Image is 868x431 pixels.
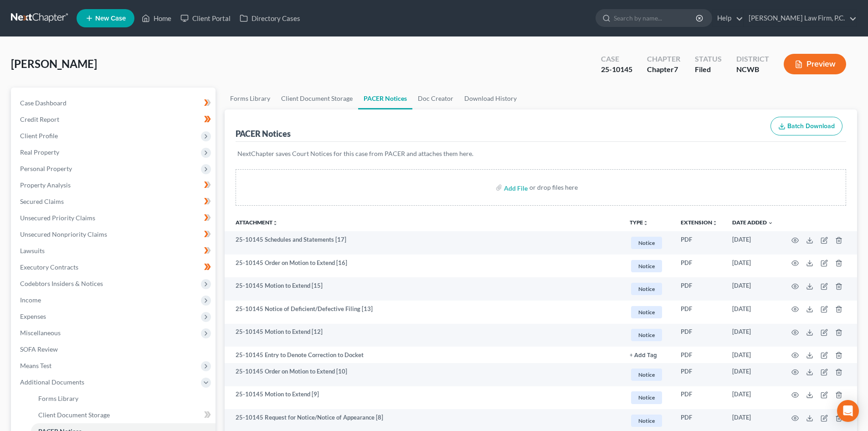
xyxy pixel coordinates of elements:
[20,312,46,320] span: Expenses
[225,254,622,278] td: 25-10145 Order on Motion to Extend [16]
[13,259,216,275] a: Executory Contracts
[673,347,725,363] td: PDF
[631,306,662,318] span: Notice
[736,64,769,75] div: NCWB
[276,88,358,109] a: Client Document Storage
[630,351,666,359] a: + Add Tag
[13,193,216,210] a: Secured Claims
[459,88,522,109] a: Download History
[630,281,666,296] a: Notice
[673,324,725,347] td: PDF
[225,324,622,347] td: 25-10145 Motion to Extend [12]
[31,390,216,407] a: Forms Library
[20,263,78,271] span: Executory Contracts
[744,10,857,26] a: [PERSON_NAME] Law Firm, P.C.
[725,254,781,278] td: [DATE]
[630,413,666,428] a: Notice
[631,391,662,404] span: Notice
[31,407,216,423] a: Client Document Storage
[631,237,662,249] span: Notice
[225,277,622,301] td: 25-10145 Motion to Extend [15]
[630,235,666,250] a: Notice
[529,183,578,192] div: or drop files here
[225,363,622,386] td: 25-10145 Order on Motion to Extend [10]
[630,367,666,382] a: Notice
[137,10,176,26] a: Home
[13,243,216,259] a: Lawsuits
[630,390,666,405] a: Notice
[631,329,662,341] span: Notice
[38,395,78,402] span: Forms Library
[20,115,59,123] span: Credit Report
[725,301,781,324] td: [DATE]
[695,64,722,75] div: Filed
[601,54,632,64] div: Case
[673,363,725,386] td: PDF
[725,231,781,254] td: [DATE]
[725,386,781,410] td: [DATE]
[713,10,743,26] a: Help
[630,305,666,320] a: Notice
[770,117,842,136] button: Batch Download
[630,353,657,358] button: + Add Tag
[673,277,725,301] td: PDF
[20,345,58,353] span: SOFA Review
[11,57,97,70] span: [PERSON_NAME]
[673,254,725,278] td: PDF
[736,54,769,64] div: District
[647,54,680,64] div: Chapter
[725,363,781,386] td: [DATE]
[38,411,110,419] span: Client Document Storage
[176,10,235,26] a: Client Portal
[681,219,718,226] a: Extensionunfold_more
[20,280,103,287] span: Codebtors Insiders & Notices
[630,220,648,226] button: TYPEunfold_more
[725,347,781,363] td: [DATE]
[631,260,662,272] span: Notice
[225,347,622,363] td: 25-10145 Entry to Denote Correction to Docket
[787,122,835,130] span: Batch Download
[225,386,622,410] td: 25-10145 Motion to Extend [9]
[20,362,51,369] span: Means Test
[13,111,216,128] a: Credit Report
[673,231,725,254] td: PDF
[236,128,291,139] div: PACER Notices
[725,324,781,347] td: [DATE]
[20,148,59,156] span: Real Property
[20,247,45,254] span: Lawsuits
[732,219,773,226] a: Date Added expand_more
[20,214,95,222] span: Unsecured Priority Claims
[236,219,278,226] a: Attachmentunfold_more
[630,327,666,343] a: Notice
[784,54,846,74] button: Preview
[631,369,662,381] span: Notice
[673,386,725,410] td: PDF
[13,177,216,193] a: Property Analysis
[614,10,697,26] input: Search by name...
[20,99,67,107] span: Case Dashboard
[725,277,781,301] td: [DATE]
[20,230,107,238] span: Unsecured Nonpriority Claims
[237,149,844,158] p: NextChapter saves Court Notices for this case from PACER and attaches them here.
[235,10,305,26] a: Directory Cases
[20,378,84,386] span: Additional Documents
[13,341,216,358] a: SOFA Review
[712,220,718,226] i: unfold_more
[601,64,632,75] div: 25-10145
[695,54,722,64] div: Status
[768,220,773,226] i: expand_more
[225,231,622,254] td: 25-10145 Schedules and Statements [17]
[95,15,126,22] span: New Case
[358,88,412,109] a: PACER Notices
[13,226,216,243] a: Unsecured Nonpriority Claims
[225,301,622,324] td: 25-10145 Notice of Deficient/Defective Filing [13]
[631,415,662,427] span: Notice
[20,197,64,205] span: Secured Claims
[837,400,859,422] div: Open Intercom Messenger
[630,259,666,274] a: Notice
[20,132,58,140] span: Client Profile
[20,165,72,172] span: Personal Property
[631,283,662,295] span: Notice
[225,88,276,109] a: Forms Library
[647,64,680,75] div: Chapter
